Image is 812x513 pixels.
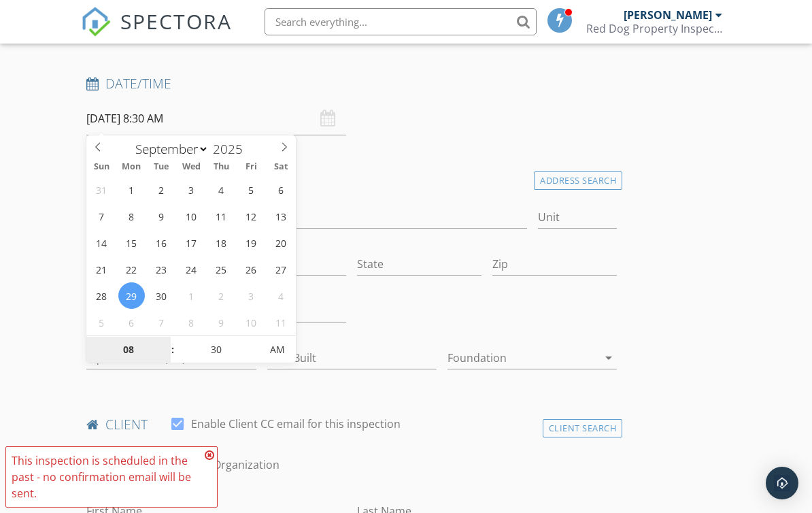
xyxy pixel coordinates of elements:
[116,163,146,171] span: Mon
[268,256,294,282] span: September 27, 2025
[148,229,175,256] span: September 16, 2025
[268,176,294,203] span: September 6, 2025
[268,282,294,309] span: October 4, 2025
[209,140,254,158] input: Year
[118,256,145,282] span: September 22, 2025
[600,350,617,366] i: arrow_drop_down
[176,163,206,171] span: Wed
[81,18,232,47] a: SPECTORA
[86,163,116,171] span: Sun
[118,176,145,203] span: September 1, 2025
[238,282,265,309] span: October 3, 2025
[268,203,294,229] span: September 13, 2025
[178,309,205,335] span: October 8, 2025
[86,102,346,135] input: Select date
[208,176,235,203] span: September 4, 2025
[86,75,617,93] h4: Date/Time
[12,452,201,501] div: This inspection is scheduled in the past - no confirmation email will be sent.
[148,309,175,335] span: October 7, 2025
[148,176,175,203] span: September 2, 2025
[86,416,617,433] h4: client
[88,282,115,309] span: September 28, 2025
[238,256,265,282] span: September 26, 2025
[766,467,798,499] div: Open Intercom Messenger
[81,7,111,37] img: The Best Home Inspection Software - Spectora
[148,282,175,309] span: September 30, 2025
[120,7,232,35] span: SPECTORA
[178,176,205,203] span: September 3, 2025
[178,229,205,256] span: September 17, 2025
[88,203,115,229] span: September 7, 2025
[86,168,617,186] h4: Location
[624,8,712,22] div: [PERSON_NAME]
[88,229,115,256] span: September 14, 2025
[534,171,622,190] div: Address Search
[238,309,265,335] span: October 10, 2025
[543,419,623,437] div: Client Search
[118,309,145,335] span: October 6, 2025
[238,176,265,203] span: September 5, 2025
[208,229,235,256] span: September 18, 2025
[191,417,401,431] label: Enable Client CC email for this inspection
[88,256,115,282] span: September 21, 2025
[208,256,235,282] span: September 25, 2025
[265,8,537,35] input: Search everything...
[266,163,296,171] span: Sat
[238,229,265,256] span: September 19, 2025
[206,163,236,171] span: Thu
[268,309,294,335] span: October 11, 2025
[586,22,722,35] div: Red Dog Property Inspections
[178,256,205,282] span: September 24, 2025
[88,176,115,203] span: August 31, 2025
[88,309,115,335] span: October 5, 2025
[118,203,145,229] span: September 8, 2025
[238,203,265,229] span: September 12, 2025
[118,229,145,256] span: September 15, 2025
[268,229,294,256] span: September 20, 2025
[178,282,205,309] span: October 1, 2025
[208,309,235,335] span: October 9, 2025
[258,336,296,363] span: Click to toggle
[236,163,266,171] span: Fri
[146,163,176,171] span: Tue
[118,282,145,309] span: September 29, 2025
[148,256,175,282] span: September 23, 2025
[171,336,175,363] span: :
[148,203,175,229] span: September 9, 2025
[178,203,205,229] span: September 10, 2025
[208,282,235,309] span: October 2, 2025
[208,203,235,229] span: September 11, 2025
